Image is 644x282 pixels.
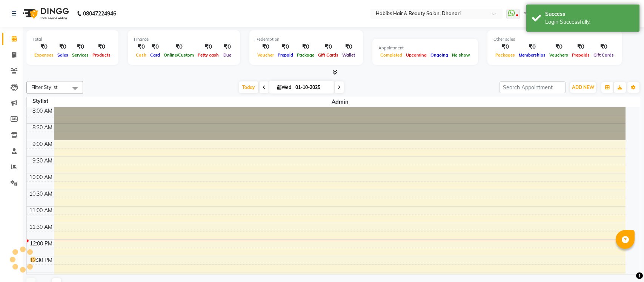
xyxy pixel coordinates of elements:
div: 8:00 AM [31,107,54,115]
span: ADD NEW [572,84,594,90]
div: 1:00 PM [31,273,54,281]
div: ₹0 [70,43,91,51]
span: Wed [275,84,293,90]
div: 9:30 AM [31,157,54,165]
span: Gift Cards [592,52,616,58]
div: 12:30 PM [28,256,54,264]
div: ₹0 [196,43,221,51]
span: Memberships [517,52,547,58]
span: Completed [378,52,404,58]
span: No show [450,52,472,58]
img: logo [19,3,71,24]
div: 12:00 PM [28,240,54,248]
span: Expenses [32,52,55,58]
div: 9:00 AM [31,140,54,148]
span: Online/Custom [162,52,196,58]
div: ₹0 [570,43,592,51]
span: Cash [134,52,148,58]
div: Other sales [493,36,616,43]
div: Success [545,10,634,18]
div: ₹0 [493,43,517,51]
span: Today [239,81,258,93]
div: Finance [134,36,234,43]
div: ₹0 [592,43,616,51]
div: ₹0 [276,43,295,51]
div: ₹0 [221,43,234,51]
span: Packages [493,52,517,58]
div: ₹0 [517,43,547,51]
span: Ongoing [429,52,450,58]
span: Sales [55,52,70,58]
div: ₹0 [340,43,357,51]
div: Login Successfully. [545,18,634,26]
div: ₹0 [55,43,70,51]
div: Total [32,36,112,43]
div: Stylist [27,97,54,105]
input: 2025-10-01 [293,82,331,93]
span: Voucher [255,52,276,58]
div: ₹0 [547,43,570,51]
span: Filter Stylist [31,84,58,90]
div: ₹0 [134,43,148,51]
span: Admin [54,97,626,107]
span: Vouchers [547,52,570,58]
span: Card [148,52,162,58]
span: Prepaids [570,52,592,58]
div: ₹0 [316,43,340,51]
div: 11:30 AM [28,223,54,231]
span: Services [70,52,91,58]
span: Package [295,52,316,58]
span: Wallet [340,52,357,58]
span: Products [91,52,112,58]
button: ADD NEW [570,82,596,93]
div: ₹0 [148,43,162,51]
div: 11:00 AM [28,207,54,215]
input: Search Appointment [500,81,566,93]
div: 10:30 AM [28,190,54,198]
div: ₹0 [255,43,276,51]
span: Due [221,52,233,58]
div: 10:00 AM [28,173,54,181]
div: Appointment [378,45,472,51]
div: 8:30 AM [31,124,54,132]
div: ₹0 [162,43,196,51]
span: Prepaid [276,52,295,58]
span: Petty cash [196,52,221,58]
span: Gift Cards [316,52,340,58]
span: Upcoming [404,52,429,58]
div: ₹0 [295,43,316,51]
b: 08047224946 [83,3,116,24]
div: ₹0 [91,43,112,51]
div: ₹0 [32,43,55,51]
div: Redemption [255,36,357,43]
